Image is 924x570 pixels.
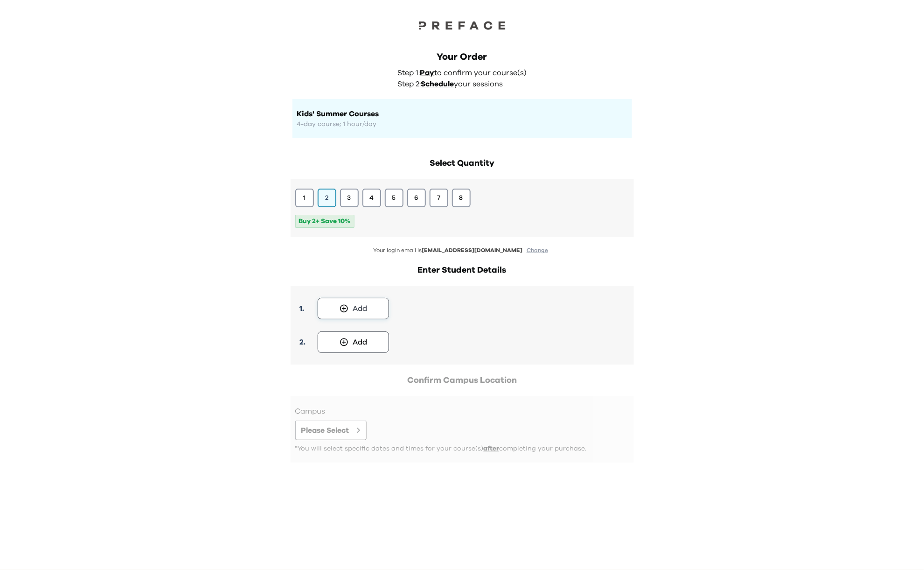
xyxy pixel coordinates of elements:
p: Your login email is [291,246,634,254]
h2: Select Quantity [291,157,634,170]
p: Step 1: to confirm your course(s) [398,67,532,78]
p: 4-day course; 1 hour/day [297,120,627,129]
span: Buy 2+ Save 10% [295,215,354,228]
button: Add [318,298,389,319]
button: 7 [430,189,448,207]
button: 8 [452,189,471,207]
div: Add [353,303,367,314]
img: Preface Logo [416,19,509,32]
button: 1 [295,189,314,207]
button: 4 [362,189,381,207]
p: Step 2: your sessions [398,78,532,90]
h1: Kids' Summer Courses [297,108,627,120]
button: 3 [340,189,359,207]
h2: Enter Student Details [291,264,634,277]
button: Add [318,331,389,353]
button: 6 [407,189,426,207]
div: Your Order [292,50,632,63]
span: Pay [420,69,435,77]
span: [EMAIL_ADDRESS][DOMAIN_NAME] [422,247,522,253]
button: Change [524,246,551,254]
button: 5 [385,189,403,207]
div: 2 . [295,337,312,348]
button: 2 [318,189,336,207]
span: Schedule [421,80,454,88]
div: 1 . [295,303,312,314]
div: Add [353,337,367,348]
h2: Confirm Campus Location [291,374,634,387]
